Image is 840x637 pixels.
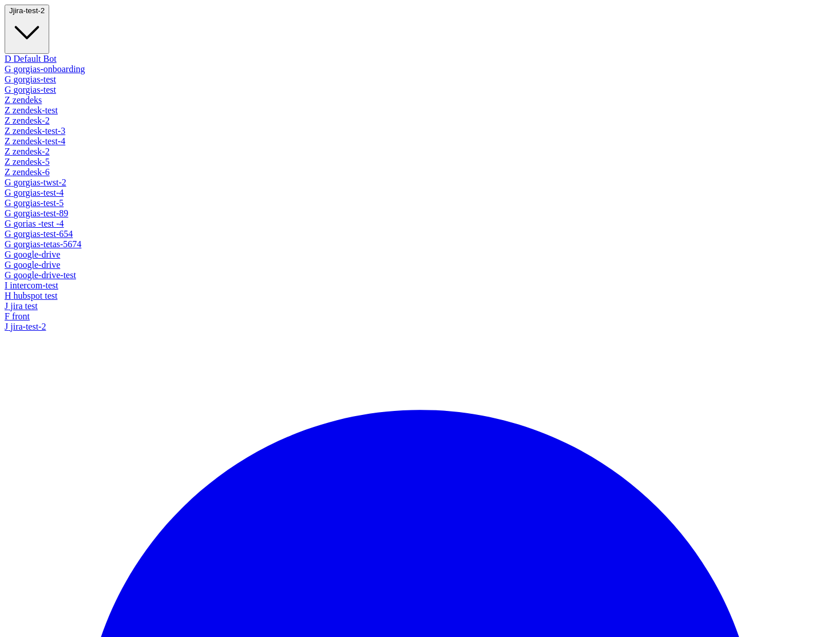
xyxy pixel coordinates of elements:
div: gorgias-test-5 [5,198,835,208]
div: intercom-test [5,280,835,291]
span: G [5,239,11,249]
span: G [5,208,11,218]
span: G [5,260,11,270]
div: jira test [5,301,835,311]
span: H [5,291,11,300]
span: Z [5,157,10,167]
span: Z [5,116,10,125]
span: J [9,6,13,15]
div: zendesk-6 [5,167,835,177]
span: Z [5,136,10,146]
div: gorgias-test-89 [5,208,835,219]
span: G [5,64,11,74]
div: google-drive [5,250,835,260]
div: gorgias-twst-2 [5,177,835,188]
span: G [5,229,11,239]
div: gorgias-test [5,74,835,85]
span: G [5,85,11,94]
div: google-drive-test [5,270,835,280]
span: G [5,250,11,259]
span: J [5,322,8,331]
span: D [5,54,11,64]
div: gorias -test -4 [5,219,835,229]
div: gorgias-test [5,85,835,95]
div: gorgias-onboarding [5,64,835,74]
div: gorgias-test-654 [5,229,835,239]
span: G [5,74,11,84]
div: zendesk-test [5,105,835,116]
div: gorgias-test-4 [5,188,835,198]
div: zendesk-2 [5,116,835,126]
span: G [5,270,11,280]
div: jira-test-2 [5,322,835,332]
span: I [5,280,7,290]
div: zendesk-2 [5,147,835,157]
div: Default Bot [5,54,835,64]
div: zendesk-test-4 [5,136,835,147]
div: google-drive [5,260,835,270]
span: G [5,188,11,197]
span: G [5,177,11,187]
span: Z [5,147,10,156]
button: Jjira-test-2 [5,5,49,54]
span: F [5,311,10,321]
span: Z [5,95,10,105]
div: zendesk-test-3 [5,126,835,136]
div: zendesk-5 [5,157,835,167]
div: front [5,311,835,322]
div: hubspot test [5,291,835,301]
span: Z [5,126,10,136]
span: jira-test-2 [13,6,45,15]
span: G [5,198,11,208]
span: G [5,219,11,228]
span: J [5,301,8,311]
span: Z [5,167,10,177]
div: zendeks [5,95,835,105]
div: gorgias-tetas-5674 [5,239,835,250]
span: Z [5,105,10,115]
